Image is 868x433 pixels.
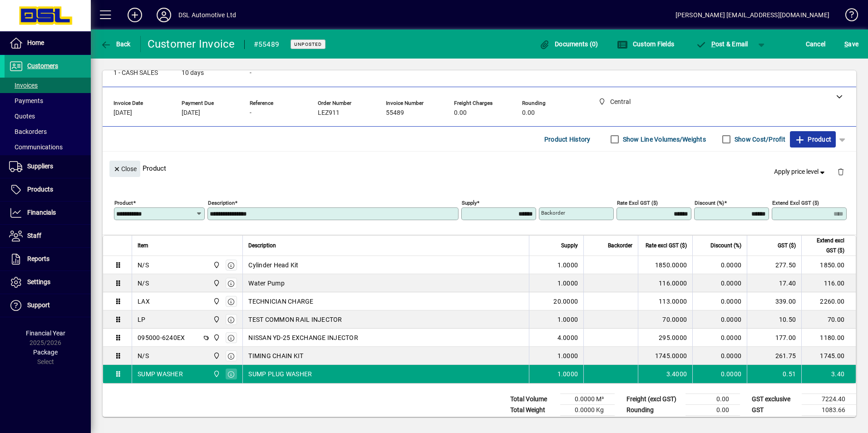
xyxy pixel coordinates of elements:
[541,210,565,216] mat-label: Backorder
[747,292,801,310] td: 339.00
[149,7,178,23] button: Profile
[560,394,615,405] td: 0.0000 M³
[692,274,747,292] td: 0.0000
[9,128,47,135] span: Backorders
[644,369,687,379] div: 3.4000
[844,37,858,51] span: ave
[27,39,44,46] span: Home
[692,329,747,347] td: 0.0000
[26,330,65,337] span: Financial Year
[208,200,235,206] mat-label: Description
[9,82,38,89] span: Invoices
[801,310,856,329] td: 70.00
[113,69,158,77] span: 1 - CASH SALES
[692,292,747,310] td: 0.0000
[617,40,674,48] span: Custom Fields
[254,37,280,52] div: #55489
[109,161,140,177] button: Close
[248,261,298,270] span: Cylinder Head Kit
[557,333,578,342] span: 4.0000
[248,279,285,288] span: Water Pump
[113,162,137,177] span: Close
[842,36,861,52] button: Save
[98,36,133,52] button: Back
[5,294,91,317] a: Support
[103,152,856,185] div: Product
[5,78,91,93] a: Invoices
[27,162,53,170] span: Suppliers
[644,333,687,342] div: 295.0000
[790,131,836,148] button: Product
[801,365,856,383] td: 3.40
[676,8,829,22] div: [PERSON_NAME] [EMAIL_ADDRESS][DOMAIN_NAME]
[148,37,235,51] div: Customer Invoice
[692,347,747,365] td: 0.0000
[100,40,131,48] span: Back
[506,405,560,416] td: Total Weight
[544,132,591,147] span: Product History
[114,200,133,206] mat-label: Product
[248,369,312,379] span: SUMP PLUG WASHER
[138,369,183,379] div: SUMP WASHER
[9,143,63,151] span: Communications
[747,416,802,427] td: GST inclusive
[733,135,785,144] label: Show Cost/Profit
[91,36,141,52] app-page-header-button: Back
[747,274,801,292] td: 17.40
[462,200,477,206] mat-label: Supply
[454,109,467,117] span: 0.00
[686,405,740,416] td: 0.00
[211,278,221,288] span: Central
[138,279,149,288] div: N/S
[5,139,91,155] a: Communications
[747,365,801,383] td: 0.51
[211,260,221,270] span: Central
[806,37,826,51] span: Cancel
[557,315,578,324] span: 1.0000
[801,256,856,274] td: 1850.00
[250,69,252,77] span: -
[801,292,856,310] td: 2260.00
[211,315,221,325] span: Central
[211,296,221,306] span: Central
[608,241,632,251] span: Backorder
[248,297,313,306] span: TECHNICIAN CHARGE
[770,164,830,180] button: Apply price level
[644,315,687,324] div: 70.0000
[557,261,578,270] span: 1.0000
[33,349,58,356] span: Package
[772,200,819,206] mat-label: Extend excl GST ($)
[710,241,741,251] span: Discount (%)
[691,36,753,52] button: Post & Email
[644,279,687,288] div: 116.0000
[27,62,58,69] span: Customers
[27,186,53,193] span: Products
[774,167,827,177] span: Apply price level
[138,351,149,360] div: N/S
[211,333,221,343] span: Central
[138,297,150,306] div: LAX
[621,135,706,144] label: Show Line Volumes/Weights
[830,167,852,176] app-page-header-button: Delete
[615,36,676,52] button: Custom Fields
[794,132,831,147] span: Product
[248,351,303,360] span: TIMING CHAIN KIT
[692,365,747,383] td: 0.0000
[248,241,276,251] span: Description
[644,351,687,360] div: 1745.0000
[248,315,342,324] span: TEST COMMON RAIL INJECTOR
[778,241,796,251] span: GST ($)
[5,202,91,224] a: Financials
[830,161,852,182] button: Delete
[747,256,801,274] td: 277.50
[5,32,91,54] a: Home
[5,271,91,294] a: Settings
[27,278,50,285] span: Settings
[557,351,578,360] span: 1.0000
[5,108,91,124] a: Quotes
[5,124,91,139] a: Backorders
[318,109,340,117] span: LEZ911
[695,200,724,206] mat-label: Discount (%)
[622,394,686,405] td: Freight (excl GST)
[802,416,856,427] td: 8308.06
